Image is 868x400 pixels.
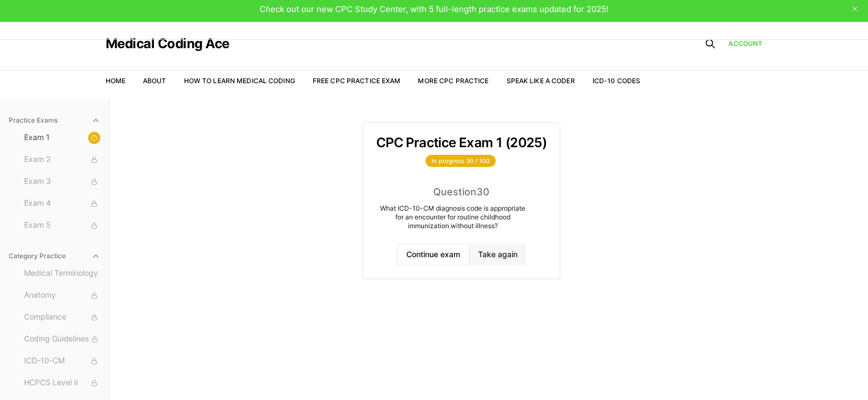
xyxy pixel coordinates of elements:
span: Exam 1 [24,132,100,144]
a: Medical Coding Ace [106,37,229,50]
span: Exam 5 [24,219,100,231]
span: Check out our new CPC Study Center, with 5 full-length practice exams updated for 2025! [260,4,608,14]
button: Coding Guidelines [20,331,105,348]
a: Free CPC Practice Exam [313,77,401,85]
button: Anatomy [20,287,105,304]
div: Question 30 [376,184,547,200]
span: ICD-10-CM [24,355,100,367]
span: Coding Guidelines [24,333,100,345]
span: Exam 4 [24,198,100,210]
button: Exam 4 [20,195,105,212]
button: Exam 5 [20,217,105,234]
button: HCPCS Level II [20,374,105,392]
span: Compliance [24,311,100,323]
button: ICD-10-CM [20,352,105,370]
a: How to Learn Medical Coding [184,77,295,85]
a: More CPC Practice [418,77,488,85]
span: Anatomy [24,289,100,302]
button: Compliance [20,309,105,326]
button: Category Practice [4,247,105,265]
button: Exam 2 [20,151,105,169]
span: Medical Terminology [24,268,100,280]
span: HCPCS Level II [24,377,100,389]
a: About [143,77,166,85]
button: Take again [469,244,526,265]
button: Medical Terminology [20,265,105,282]
a: ICD-10 Codes [593,77,640,85]
span: Exam 2 [24,154,100,166]
div: What ICD-10-CM diagnosis code is appropriate for an encounter for routine childhood immunization ... [376,204,530,230]
button: Practice Exams [4,112,105,129]
h3: CPC Practice Exam 1 (2025) [376,136,547,149]
button: Exam 1 [20,129,105,147]
button: Continue exam [397,244,469,265]
div: In progress 30 / 100 [426,155,496,167]
button: Exam 3 [20,173,105,190]
a: Speak Like a Coder [507,77,575,85]
a: Home [106,77,125,85]
a: Account [728,39,763,49]
span: Exam 3 [24,176,100,188]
